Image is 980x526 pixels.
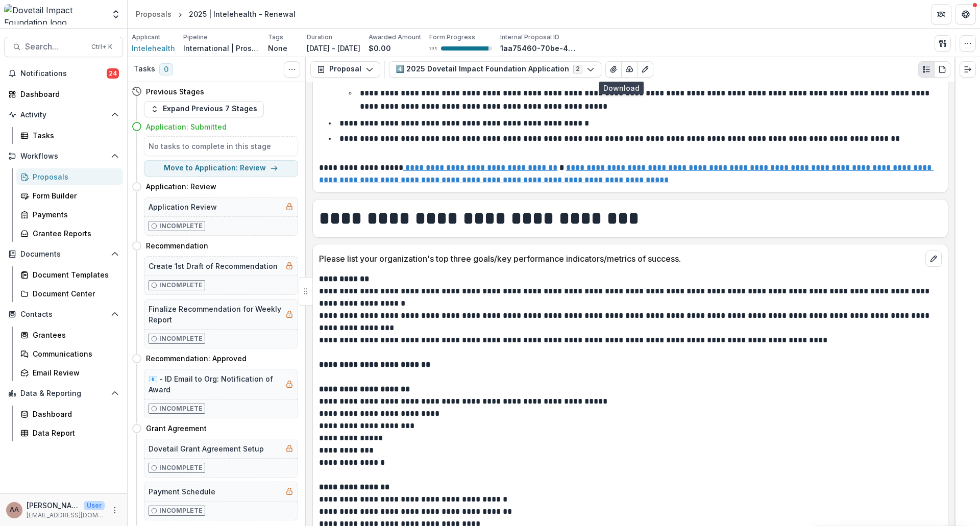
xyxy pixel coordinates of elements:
[27,500,80,511] p: [PERSON_NAME] [PERSON_NAME]
[16,424,123,441] a: Data Report
[183,33,208,42] p: Pipeline
[33,228,115,239] div: Grantee Reports
[89,41,114,53] div: Ctrl + K
[149,141,293,152] h5: No tasks to complete in this stage
[132,7,300,21] nav: breadcrumb
[20,310,107,319] span: Contacts
[146,353,247,364] h4: Recommendation: Approved
[33,269,115,280] div: Document Templates
[159,221,203,231] p: Incomplete
[955,4,976,24] button: Get Help
[16,187,123,204] a: Form Builder
[268,43,287,54] p: None
[159,404,203,413] p: Incomplete
[183,43,260,54] p: International | Prospects Pipeline
[27,511,105,520] p: [EMAIL_ADDRESS][DOMAIN_NAME]
[4,385,123,402] button: Open Data & Reporting
[500,43,577,54] p: 1aa75460-70be-4d0a-a469-222c9f4563fc
[144,160,298,177] button: Move to Application: Review
[20,389,107,398] span: Data & Reporting
[369,33,421,42] p: Awarded Amount
[16,206,123,223] a: Payments
[20,111,107,119] span: Activity
[159,506,203,515] p: Incomplete
[146,181,216,192] h4: Application: Review
[4,306,123,322] button: Open Contacts
[4,65,123,82] button: Notifications24
[149,443,264,454] h5: Dovetail Grant Agreement Setup
[268,33,283,42] p: Tags
[307,33,332,42] p: Duration
[159,281,203,290] p: Incomplete
[33,348,115,359] div: Communications
[20,152,107,161] span: Workflows
[33,428,115,438] div: Data Report
[284,61,300,78] button: Toggle View Cancelled Tasks
[33,330,115,340] div: Grantees
[33,130,115,141] div: Tasks
[132,43,175,54] a: Intelehealth
[107,68,119,79] span: 24
[109,504,121,516] button: More
[33,190,115,201] div: Form Builder
[369,43,391,54] p: $0.00
[84,501,105,510] p: User
[20,250,107,259] span: Documents
[4,4,105,24] img: Dovetail Impact Foundation logo
[25,42,85,52] span: Search...
[4,86,123,103] a: Dashboard
[925,251,942,267] button: edit
[146,121,227,132] h4: Application: Submitted
[934,61,950,78] button: PDF view
[16,225,123,242] a: Grantee Reports
[16,168,123,185] a: Proposals
[16,266,123,283] a: Document Templates
[149,304,281,325] h5: Finalize Recommendation for Weekly Report
[146,240,208,251] h4: Recommendation
[16,406,123,422] a: Dashboard
[20,89,115,99] div: Dashboard
[159,63,173,76] span: 0
[149,261,278,271] h5: Create 1st Draft of Recommendation
[307,43,360,54] p: [DATE] - [DATE]
[149,202,217,212] h5: Application Review
[33,171,115,182] div: Proposals
[33,367,115,378] div: Email Review
[918,61,935,78] button: Plaintext view
[310,61,380,78] button: Proposal
[429,33,475,42] p: Form Progress
[960,61,976,78] button: Expand right
[500,33,559,42] p: Internal Proposal ID
[637,61,653,78] button: Edit as form
[20,69,107,78] span: Notifications
[149,486,215,497] h5: Payment Schedule
[33,288,115,299] div: Document Center
[144,101,264,117] button: Expand Previous 7 Stages
[389,61,601,78] button: 4️⃣ 2025 Dovetail Impact Foundation Application2
[33,409,115,419] div: Dashboard
[4,107,123,123] button: Open Activity
[16,345,123,362] a: Communications
[319,253,921,265] p: Please list your organization's top three goals/key performance indicators/metrics of success.
[189,9,296,19] div: 2025 | Intelehealth - Renewal
[931,4,951,24] button: Partners
[33,209,115,220] div: Payments
[16,127,123,144] a: Tasks
[16,327,123,343] a: Grantees
[159,334,203,343] p: Incomplete
[429,45,437,52] p: 93 %
[16,285,123,302] a: Document Center
[149,373,281,395] h5: 📧 - ID Email to Org: Notification of Award
[4,246,123,262] button: Open Documents
[4,148,123,164] button: Open Workflows
[605,61,622,78] button: View Attached Files
[146,86,204,97] h4: Previous Stages
[16,364,123,381] a: Email Review
[10,507,19,513] div: Amit Antony Alex
[132,33,160,42] p: Applicant
[146,423,207,434] h4: Grant Agreement
[159,463,203,472] p: Incomplete
[136,9,171,19] div: Proposals
[134,65,155,73] h3: Tasks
